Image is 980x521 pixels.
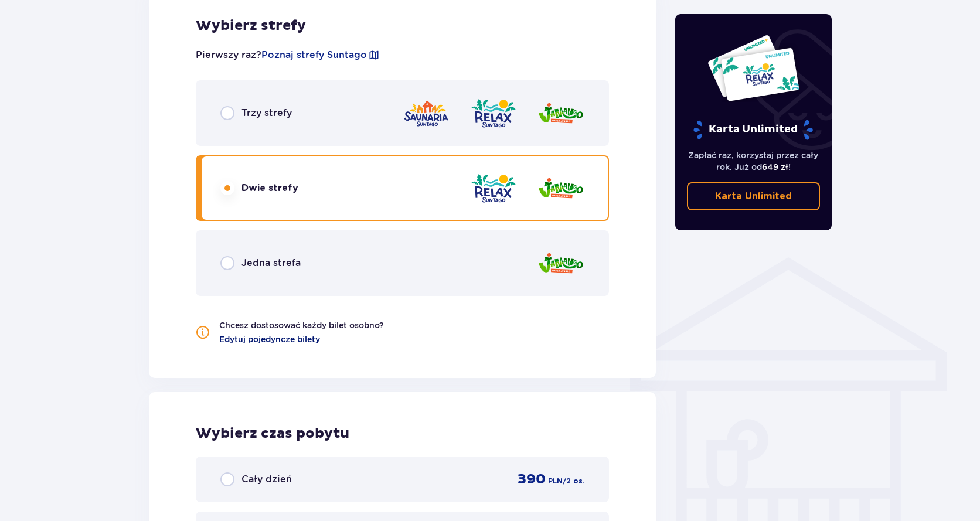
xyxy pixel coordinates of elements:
span: PLN [548,476,563,486]
span: Cały dzień [241,473,292,486]
p: Karta Unlimited [715,190,792,203]
span: / 2 os. [563,476,584,486]
img: Jamango [537,172,584,205]
p: Zapłać raz, korzystaj przez cały rok. Już od ! [687,149,821,173]
img: Dwie karty całoroczne do Suntago z napisem 'UNLIMITED RELAX', na białym tle z tropikalnymi liśćmi... [707,34,800,102]
p: Pierwszy raz? [196,49,380,62]
a: Karta Unlimited [687,182,821,210]
span: Trzy strefy [241,107,292,120]
img: Jamango [537,247,584,280]
a: Edytuj pojedyncze bilety [219,333,320,345]
span: 649 zł [762,162,788,172]
a: Poznaj strefy Suntago [261,49,367,62]
p: Chcesz dostosować każdy bilet osobno? [219,319,384,331]
img: Jamango [537,97,584,130]
h2: Wybierz strefy [196,17,609,35]
p: Karta Unlimited [692,120,814,140]
h2: Wybierz czas pobytu [196,425,609,442]
img: Saunaria [403,97,450,130]
span: Dwie strefy [241,182,298,195]
span: Jedna strefa [241,257,301,270]
img: Relax [470,172,517,205]
span: 390 [518,471,546,488]
img: Relax [470,97,517,130]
